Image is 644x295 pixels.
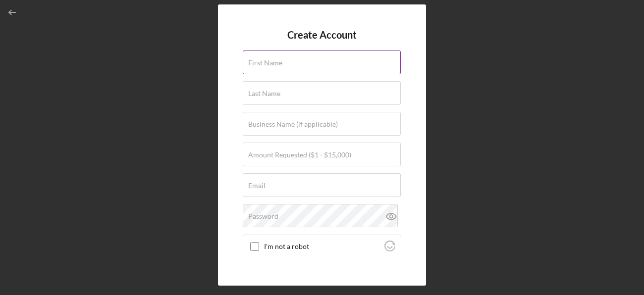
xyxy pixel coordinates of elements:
[248,59,282,67] label: First Name
[329,260,395,268] div: Protected by
[248,151,351,159] label: Amount Requested ($1 - $15,000)
[248,90,280,98] label: Last Name
[384,245,395,253] a: Visit Altcha.org
[248,120,338,128] label: Business Name (if applicable)
[369,259,395,268] a: Visit Altcha.org
[287,29,357,41] h4: Create Account
[248,182,266,190] label: Email
[248,212,278,220] label: Password
[264,243,381,250] label: I'm not a robot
